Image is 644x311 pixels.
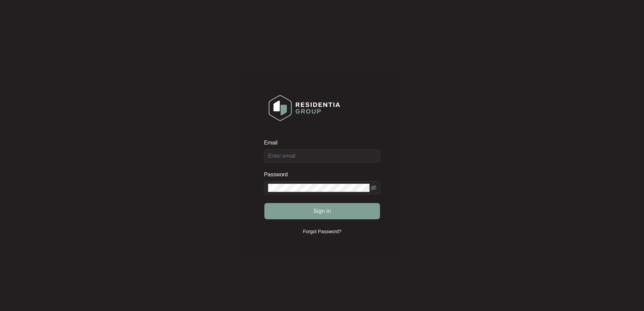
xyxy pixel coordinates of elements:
[264,171,293,178] label: Password
[268,184,369,192] input: Password
[371,185,376,191] span: eye-invisible
[313,207,331,215] span: Sign in
[264,91,344,125] img: Login Logo
[264,139,282,146] label: Email
[303,228,341,235] p: Forgot Password?
[264,149,380,163] input: Email
[264,203,380,219] button: Sign in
